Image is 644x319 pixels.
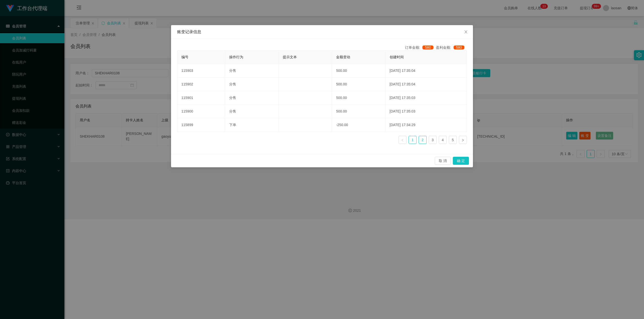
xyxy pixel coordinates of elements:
[422,45,433,49] span: 580
[386,78,467,91] td: [DATE] 17:35:04
[429,136,436,144] a: 3
[177,105,225,118] td: 115900
[332,118,385,132] td: -250.00
[332,78,385,91] td: 500.00
[435,157,451,165] button: 取 消
[229,55,243,59] span: 操作行为
[436,45,467,50] div: 盈利金额:
[386,118,467,132] td: [DATE] 17:34:29
[409,136,416,144] a: 1
[454,45,464,49] span: 580
[225,64,278,78] td: 分售
[398,136,407,144] li: 上一页
[332,64,385,78] td: 500.00
[439,136,447,144] a: 4
[464,30,468,34] i: 图标: close
[332,105,385,118] td: 500.00
[332,91,385,105] td: 500.00
[386,64,467,78] td: [DATE] 17:35:04
[177,64,225,78] td: 115903
[390,55,404,59] span: 创建时间
[409,136,417,144] li: 1
[225,118,278,132] td: 下单
[225,105,278,118] td: 分售
[449,136,457,144] a: 5
[225,78,278,91] td: 分售
[177,91,225,105] td: 115901
[283,55,297,59] span: 提示文本
[453,157,469,165] button: 确 定
[177,118,225,132] td: 115899
[386,91,467,105] td: [DATE] 17:35:03
[419,136,426,144] a: 2
[336,55,350,59] span: 金额变动
[459,25,473,39] button: Close
[401,139,404,142] i: 图标: left
[386,105,467,118] td: [DATE] 17:35:03
[419,136,427,144] li: 2
[449,136,457,144] li: 5
[461,139,464,142] i: 图标: right
[181,55,188,59] span: 编号
[177,78,225,91] td: 115902
[405,45,436,50] div: 订单金额:
[177,29,467,35] div: 账变记录信息
[459,136,467,144] li: 下一页
[225,91,278,105] td: 分售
